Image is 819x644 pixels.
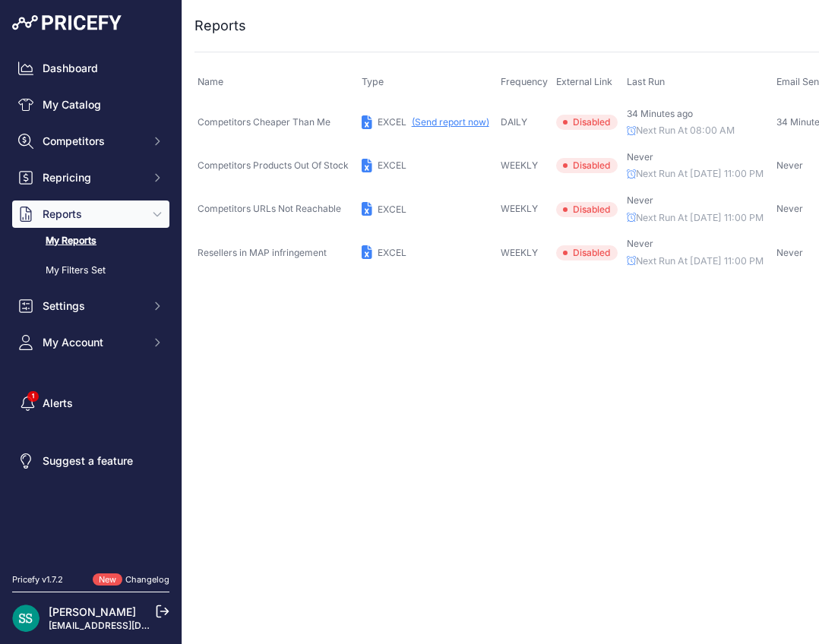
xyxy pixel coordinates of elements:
span: Never [776,247,803,258]
span: External Link [556,76,612,87]
a: Changelog [125,574,169,585]
span: Disabled [556,158,618,173]
a: My Filters Set [12,257,169,284]
span: Settings [43,298,142,314]
button: Settings [12,292,169,320]
span: Never [627,151,653,163]
div: Pricefy v1.7.2 [12,573,63,586]
button: (Send report now) [412,116,489,128]
p: Next Run At [DATE] 11:00 PM [627,211,770,226]
span: EXCEL [378,159,406,171]
span: Frequency [501,76,548,87]
span: Last Run [627,76,665,87]
span: Reports [43,207,142,222]
span: Competitors Cheaper Than Me [198,116,330,128]
h2: Reports [194,15,246,36]
a: Alerts [12,390,169,417]
span: Disabled [556,202,618,217]
span: Competitors URLs Not Reachable [198,203,341,214]
img: Pricefy Logo [12,15,122,30]
span: Never [627,194,653,206]
p: Next Run At 08:00 AM [627,124,770,138]
span: Competitors Products Out Of Stock [198,159,349,171]
a: [PERSON_NAME] [49,605,136,618]
span: 34 Minutes ago [627,108,693,119]
p: Next Run At [DATE] 11:00 PM [627,254,770,269]
button: My Account [12,329,169,356]
span: Disabled [556,245,618,260]
span: Never [776,159,803,171]
a: [EMAIL_ADDRESS][DOMAIN_NAME] [49,620,207,631]
span: Resellers in MAP infringement [198,247,327,258]
span: New [93,573,122,586]
span: Disabled [556,115,618,130]
span: Never [627,238,653,249]
span: WEEKLY [501,203,538,214]
p: Next Run At [DATE] 11:00 PM [627,167,770,182]
span: Competitors [43,134,142,149]
span: Never [776,203,803,214]
span: WEEKLY [501,247,538,258]
button: Reports [12,200,169,228]
button: Repricing [12,164,169,191]
nav: Sidebar [12,55,169,555]
button: Competitors [12,128,169,155]
span: EXCEL [378,204,406,215]
span: Type [362,76,384,87]
a: My Catalog [12,91,169,118]
span: WEEKLY [501,159,538,171]
a: My Reports [12,228,169,254]
span: My Account [43,335,142,350]
span: EXCEL [378,247,406,258]
span: EXCEL [378,116,406,128]
span: DAILY [501,116,527,128]
span: Name [198,76,223,87]
span: Repricing [43,170,142,185]
a: Dashboard [12,55,169,82]
a: Suggest a feature [12,447,169,475]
